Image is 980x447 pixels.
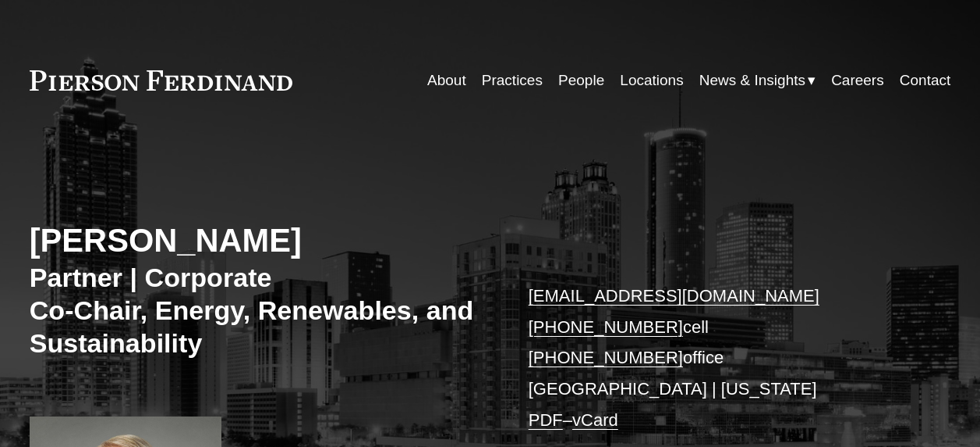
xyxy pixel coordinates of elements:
[427,66,466,95] a: About
[529,286,819,306] a: [EMAIL_ADDRESS][DOMAIN_NAME]
[572,410,618,430] a: vCard
[482,66,543,95] a: Practices
[831,66,884,95] a: Careers
[529,317,683,337] a: [PHONE_NUMBER]
[30,261,490,360] h3: Partner | Corporate Co-Chair, Energy, Renewables, and Sustainability
[699,67,805,94] span: News & Insights
[30,221,490,260] h2: [PERSON_NAME]
[620,66,683,95] a: Locations
[900,66,950,95] a: Contact
[558,66,604,95] a: People
[529,410,563,430] a: PDF
[529,348,683,367] a: [PHONE_NUMBER]
[529,281,912,435] p: cell office [GEOGRAPHIC_DATA] | [US_STATE] –
[699,66,815,95] a: folder dropdown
